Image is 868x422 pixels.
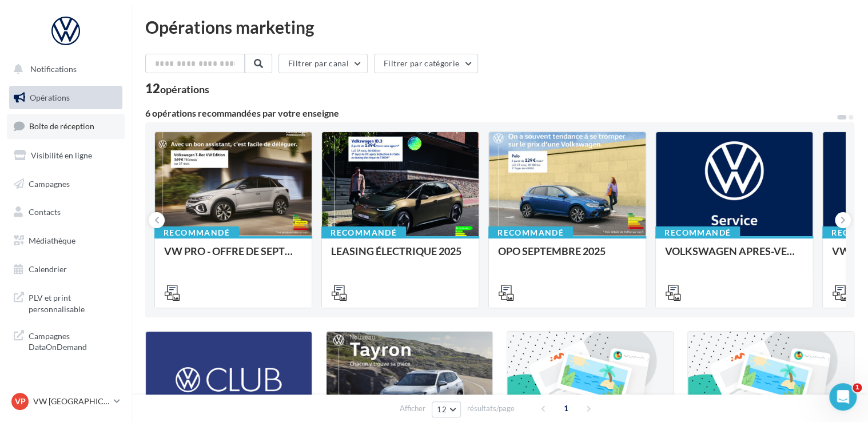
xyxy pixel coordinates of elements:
div: Recommandé [321,226,406,239]
a: Campagnes [7,172,125,196]
div: Recommandé [154,226,239,239]
span: Campagnes [29,178,70,188]
a: Campagnes DataOnDemand [7,324,125,357]
div: Recommandé [655,226,740,239]
div: 6 opérations recommandées par votre enseigne [145,109,836,118]
a: VP VW [GEOGRAPHIC_DATA] 20 [9,391,122,412]
span: Opérations [30,93,70,102]
span: 12 [437,405,447,414]
span: Boîte de réception [29,121,94,131]
div: Recommandé [488,226,573,239]
span: 1 [557,399,575,417]
iframe: Intercom live chat [829,383,857,411]
a: Visibilité en ligne [7,144,125,168]
span: Médiathèque [29,236,75,245]
div: opérations [160,84,209,94]
a: Calendrier [7,257,125,281]
div: VW PRO - OFFRE DE SEPTEMBRE 25 [164,245,302,268]
span: Visibilité en ligne [31,150,92,160]
span: Afficher [400,403,425,414]
span: résultats/page [467,403,515,414]
span: 1 [853,383,862,392]
a: Boîte de réception [7,114,125,138]
div: LEASING ÉLECTRIQUE 2025 [331,245,469,268]
span: Notifications [30,64,77,74]
a: PLV et print personnalisable [7,285,125,319]
span: Contacts [29,207,61,217]
span: PLV et print personnalisable [29,290,118,314]
div: VOLKSWAGEN APRES-VENTE [665,245,803,268]
a: Contacts [7,200,125,224]
button: Notifications [7,57,120,81]
div: Opérations marketing [145,18,854,35]
button: Filtrer par canal [278,54,368,73]
div: 12 [145,82,209,95]
button: Filtrer par catégorie [374,54,478,73]
span: VP [15,396,26,407]
span: Campagnes DataOnDemand [29,328,118,353]
p: VW [GEOGRAPHIC_DATA] 20 [33,396,109,407]
button: 12 [432,401,461,417]
a: Médiathèque [7,229,125,253]
a: Opérations [7,86,125,110]
span: Calendrier [29,264,67,274]
div: OPO SEPTEMBRE 2025 [498,245,636,268]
